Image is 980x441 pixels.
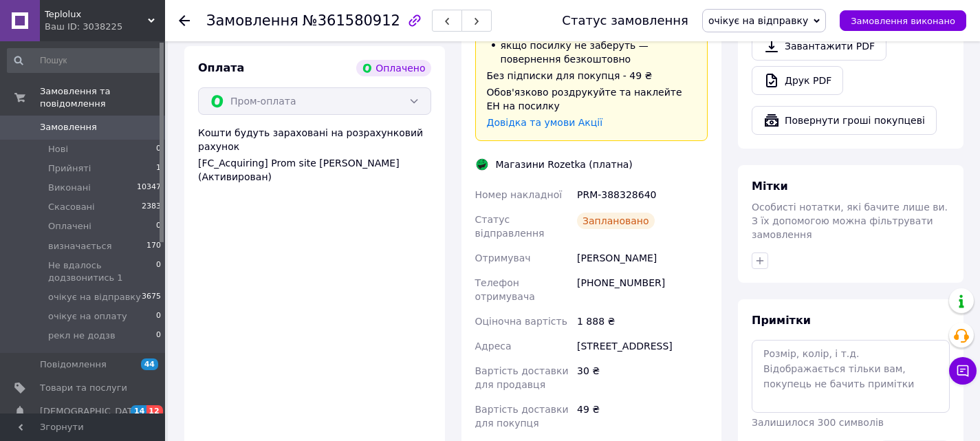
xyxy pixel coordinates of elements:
button: Чат з покупцем [949,357,977,385]
div: Заплановано [577,213,655,229]
span: Виконані [48,182,91,194]
div: [PHONE_NUMBER] [574,270,710,309]
a: Друк PDF [752,66,843,95]
span: 3675 [142,291,161,303]
div: Оплачено [356,60,431,76]
span: Оплата [198,61,244,74]
span: Оплачені [48,220,91,233]
button: Замовлення виконано [840,10,966,31]
div: 1 888 ₴ [574,309,710,334]
span: 44 [141,358,158,370]
div: Обов'язково роздрукуйте та наклейте ЕН на посилку [487,85,697,113]
span: 1 [156,162,161,175]
span: Залишилося 300 символів [752,417,884,428]
span: Teplolux [45,8,148,21]
span: рекл не додзв [48,330,116,342]
span: 0 [156,220,161,233]
li: якщо посилку не заберуть — повернення безкоштовно [487,39,697,66]
div: Кошти будуть зараховані на розрахунковий рахунок [198,126,431,184]
span: Адреса [475,341,512,352]
span: Мітки [752,180,788,193]
span: очікує на відправку [708,15,808,26]
div: Без підписки для покупця - 49 ₴ [487,69,697,83]
span: №361580912 [303,12,400,29]
div: Магазини Rozetka (платна) [492,158,636,171]
span: Замовлення [40,121,97,133]
div: Повернутися назад [179,14,190,28]
span: визначається [48,240,111,252]
span: Вартість доставки для покупця [475,404,569,429]
span: Замовлення [206,12,298,29]
div: Статус замовлення [562,14,688,28]
button: Повернути гроші покупцеві [752,106,937,135]
span: 14 [131,405,146,417]
span: Скасовані [48,201,95,213]
span: очікує на відправку [48,291,141,303]
span: Особисті нотатки, які бачите лише ви. З їх допомогою можна фільтрувати замовлення [752,202,948,240]
div: [PERSON_NAME] [574,246,710,270]
span: 170 [146,240,161,252]
a: Завантажити PDF [752,32,886,61]
span: Номер накладної [475,189,563,200]
span: Товари та послуги [40,382,127,394]
span: 2383 [142,201,161,213]
span: 0 [156,310,161,323]
span: 12 [146,405,162,417]
span: Вартість доставки для продавця [475,365,569,390]
span: 0 [156,330,161,342]
a: Довідка та умови Акції [487,117,603,128]
div: 30 ₴ [574,358,710,397]
div: [STREET_ADDRESS] [574,334,710,358]
span: 10347 [137,182,161,194]
div: Ваш ID: 3038225 [45,21,165,33]
span: очікує на оплату [48,310,127,323]
span: Нові [48,143,68,155]
span: Статус відправлення [475,214,545,239]
span: Замовлення виконано [851,16,955,26]
input: Пошук [7,48,162,73]
span: Примітки [752,314,811,327]
span: [DEMOGRAPHIC_DATA] [40,405,142,418]
span: 0 [156,259,161,284]
span: Повідомлення [40,358,107,371]
span: Оціночна вартість [475,316,567,327]
div: 49 ₴ [574,397,710,435]
span: Отримувач [475,252,531,263]
span: Замовлення та повідомлення [40,85,165,110]
div: PRM-388328640 [574,182,710,207]
span: 0 [156,143,161,155]
span: Не вдалось додзвонитись 1 [48,259,156,284]
span: Прийняті [48,162,91,175]
span: Телефон отримувача [475,277,535,302]
div: [FC_Acquiring] Prom site [PERSON_NAME] (Активирован) [198,156,431,184]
